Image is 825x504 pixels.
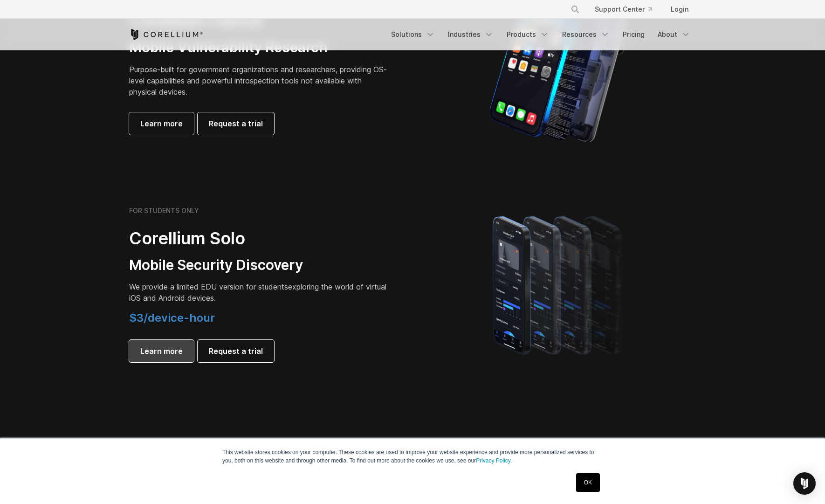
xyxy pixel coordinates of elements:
h3: Mobile Security Discovery [129,256,390,274]
div: Navigation Menu [559,1,696,18]
p: Purpose-built for government organizations and researchers, providing OS-level capabilities and p... [129,64,390,97]
div: Open Intercom Messenger [793,472,816,495]
a: Products [501,26,555,43]
h6: FOR STUDENTS ONLY [129,207,199,215]
a: Learn more [129,112,194,135]
a: Resources [557,26,615,43]
img: A lineup of four iPhone models becoming more gradient and blurred [474,203,644,366]
a: OK [576,473,600,492]
span: $3/device-hour [129,311,215,324]
a: Corellium Home [129,29,203,40]
div: Navigation Menu [385,26,696,43]
a: Learn more [129,340,194,362]
p: exploring the world of virtual iOS and Android devices. [129,281,390,304]
a: Solutions [385,26,440,43]
a: About [652,26,696,43]
span: Request a trial [209,345,263,357]
a: Request a trial [198,340,274,362]
a: Industries [442,26,499,43]
span: Request a trial [209,118,263,129]
span: Learn more [140,118,183,129]
a: Support Center [587,1,660,18]
button: Search [567,1,584,18]
a: Request a trial [198,112,274,135]
a: Pricing [617,26,650,43]
a: Privacy Policy. [476,457,512,464]
p: This website stores cookies on your computer. These cookies are used to improve your website expe... [222,448,603,465]
span: We provide a limited EDU version for students [129,282,288,291]
h2: Corellium Solo [129,228,390,249]
span: Learn more [140,345,183,357]
a: Login [663,1,696,18]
